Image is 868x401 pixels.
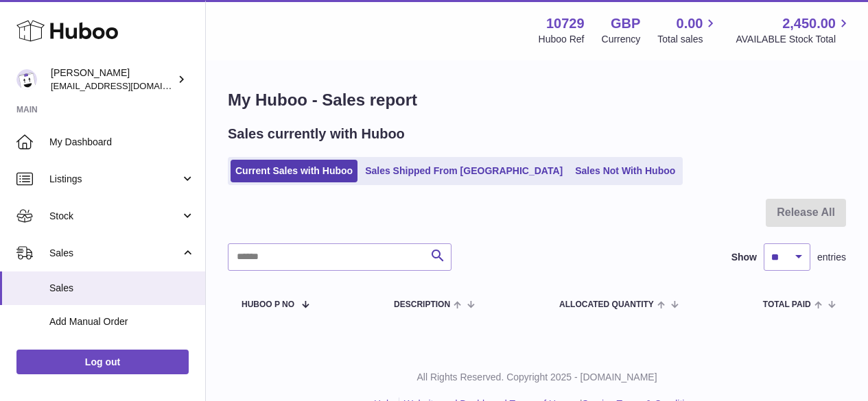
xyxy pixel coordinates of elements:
h2: Sales currently with Huboo [228,125,405,143]
div: [PERSON_NAME] [51,66,174,93]
span: entries [817,251,846,264]
span: Huboo P no [242,300,294,309]
div: Currency [602,33,641,46]
strong: GBP [611,14,640,33]
span: Total paid [763,300,811,309]
p: All Rights Reserved. Copyright 2025 - [DOMAIN_NAME] [217,371,857,384]
a: Sales Not With Huboo [570,160,680,182]
span: 0.00 [677,14,703,33]
span: Total sales [657,33,718,46]
span: AVAILABLE Stock Total [736,33,852,46]
label: Show [731,251,757,264]
span: [EMAIL_ADDRESS][DOMAIN_NAME] [51,80,202,91]
div: Huboo Ref [539,33,585,46]
a: Current Sales with Huboo [231,160,357,182]
span: Description [394,300,450,309]
span: Add Manual Order [49,315,195,328]
span: 2,450.00 [782,14,836,33]
strong: 10729 [546,14,585,33]
a: Sales Shipped From [GEOGRAPHIC_DATA] [360,160,567,182]
img: internalAdmin-10729@internal.huboo.com [16,69,37,90]
span: My Dashboard [49,136,195,149]
span: Stock [49,210,180,223]
span: Sales [49,282,195,295]
a: 2,450.00 AVAILABLE Stock Total [736,14,852,46]
a: 0.00 Total sales [657,14,718,46]
a: Log out [16,350,189,374]
span: Sales [49,247,180,260]
span: Listings [49,173,180,186]
span: ALLOCATED Quantity [559,300,654,309]
h1: My Huboo - Sales report [228,89,846,111]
